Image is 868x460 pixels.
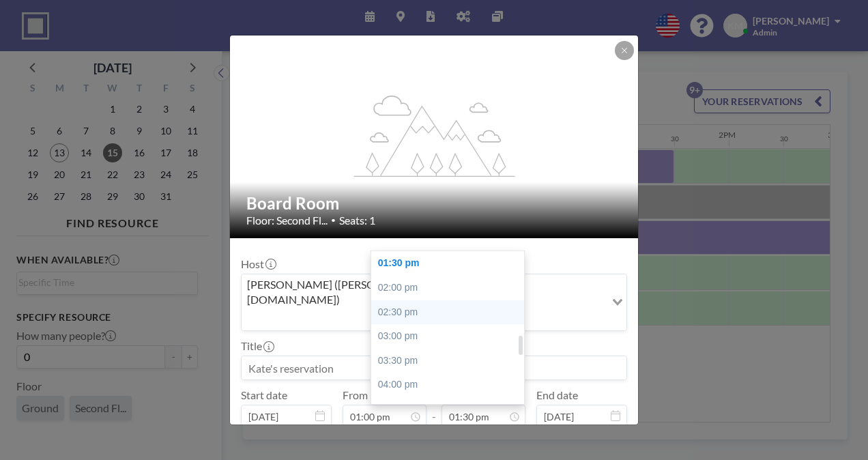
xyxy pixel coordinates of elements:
input: Search for option [243,310,604,328]
div: Search for option [242,274,626,331]
h2: Board Room [246,193,623,214]
label: Host [241,257,275,271]
g: flex-grow: 1.2; [354,94,515,176]
div: 03:00 pm [371,324,531,349]
span: - [432,393,436,423]
label: End date [536,388,578,402]
span: Floor: Second Fl... [246,214,328,227]
label: Title [241,339,273,353]
input: Kate's reservation [242,356,626,379]
label: From [343,388,368,402]
span: Seats: 1 [339,214,375,227]
div: 01:30 pm [371,251,531,276]
span: [PERSON_NAME] ([PERSON_NAME][EMAIL_ADDRESS][DOMAIN_NAME]) [244,277,603,308]
div: 04:30 pm [371,397,531,422]
div: 02:30 pm [371,300,531,325]
div: 04:00 pm [371,373,531,397]
div: 03:30 pm [371,349,531,373]
span: • [331,215,336,225]
label: Start date [241,388,287,402]
div: 02:00 pm [371,276,531,300]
